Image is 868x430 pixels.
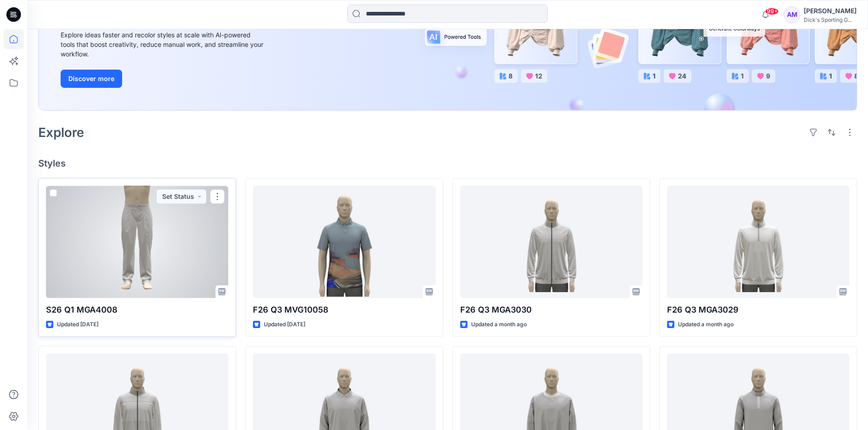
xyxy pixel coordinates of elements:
a: F26 Q3 MGA3029 [667,186,849,298]
div: Explore ideas faster and recolor styles at scale with AI-powered tools that boost creativity, red... [61,30,266,59]
div: Dick's Sporting G... [804,16,857,23]
div: AM [784,6,800,23]
p: F26 Q3 MGA3030 [460,304,642,316]
a: F26 Q3 MVG10058 [253,186,435,298]
p: Updated [DATE] [264,320,305,329]
p: F26 Q3 MVG10058 [253,304,435,316]
span: 99+ [765,8,779,15]
p: S26 Q1 MGA4008 [46,304,228,316]
p: Updated [DATE] [57,320,98,329]
a: Discover more [61,70,266,88]
button: Discover more [61,70,122,88]
p: Updated a month ago [678,320,734,329]
h4: Styles [38,158,857,169]
div: [PERSON_NAME] [804,5,857,16]
a: S26 Q1 MGA4008 [46,186,228,298]
p: F26 Q3 MGA3029 [667,304,849,316]
a: F26 Q3 MGA3030 [460,186,642,298]
p: Updated a month ago [471,320,527,329]
h2: Explore [38,125,84,140]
